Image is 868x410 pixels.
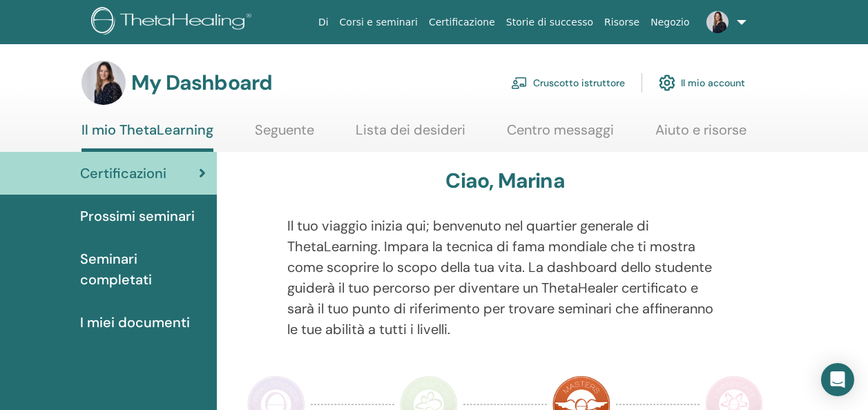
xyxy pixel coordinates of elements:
img: default.jpg [706,11,729,33]
a: Di [313,10,334,35]
p: Il tuo viaggio inizia qui; benvenuto nel quartier generale di ThetaLearning. Impara la tecnica di... [287,215,723,340]
a: Cruscotto istruttore [511,68,625,98]
div: Open Intercom Messenger [821,363,854,396]
img: cog.svg [659,71,675,95]
a: Lista dei desideri [356,121,465,148]
span: Seminari completati [80,248,206,290]
a: Corsi e seminari [334,10,423,35]
a: Seguente [255,121,314,148]
a: Il mio ThetaLearning [81,121,213,152]
img: chalkboard-teacher.svg [511,77,528,89]
span: Certificazioni [80,163,166,184]
h3: My Dashboard [131,70,272,95]
a: Negozio [645,10,695,35]
img: default.jpg [81,61,126,105]
a: Certificazione [423,10,501,35]
a: Storie di successo [501,10,599,35]
span: Prossimi seminari [80,206,195,226]
a: Centro messaggi [507,121,614,148]
a: Il mio account [659,68,745,98]
h3: Ciao, Marina [445,168,564,193]
span: I miei documenti [80,312,190,333]
img: logo.png [91,7,256,38]
a: Risorse [599,10,645,35]
a: Aiuto e risorse [655,121,746,148]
